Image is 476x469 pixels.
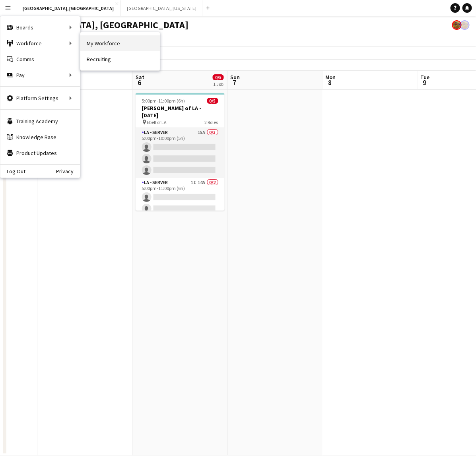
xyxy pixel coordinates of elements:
[136,128,225,178] app-card-role: LA - Server15A0/35:00pm-10:00pm (5h)
[452,20,462,30] app-user-avatar: Rollin Hero
[56,168,80,174] a: Privacy
[213,74,224,80] span: 0/5
[134,78,144,87] span: 6
[147,119,167,125] span: Ebell of LA
[142,98,185,104] span: 5:00pm-11:00pm (6h)
[136,105,225,119] h3: [PERSON_NAME] of LA - [DATE]
[0,51,80,67] a: Comms
[420,78,430,87] span: 9
[207,98,218,104] span: 0/5
[0,19,80,35] div: Boards
[231,74,240,81] span: Sun
[0,168,25,174] a: Log Out
[0,67,80,83] div: Pay
[0,129,80,145] a: Knowledge Base
[120,0,203,16] button: [GEOGRAPHIC_DATA], [US_STATE]
[229,78,240,87] span: 7
[0,90,80,106] div: Platform Settings
[324,78,336,87] span: 8
[213,81,223,87] div: 1 Job
[136,74,144,81] span: Sat
[80,51,160,67] a: Recruiting
[326,74,336,81] span: Mon
[205,119,218,125] span: 2 Roles
[0,113,80,129] a: Training Academy
[460,20,470,30] app-user-avatar: Rollin Hero
[0,35,80,51] div: Workforce
[136,178,225,217] app-card-role: LA - Server1I14A0/25:00pm-11:00pm (6h)
[136,93,225,211] app-job-card: 5:00pm-11:00pm (6h)0/5[PERSON_NAME] of LA - [DATE] Ebell of LA2 RolesLA - Server15A0/35:00pm-10:0...
[80,35,160,51] a: My Workforce
[0,145,80,161] a: Product Updates
[421,74,430,81] span: Tue
[6,19,188,31] h1: [GEOGRAPHIC_DATA], [GEOGRAPHIC_DATA]
[16,0,120,16] button: [GEOGRAPHIC_DATA], [GEOGRAPHIC_DATA]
